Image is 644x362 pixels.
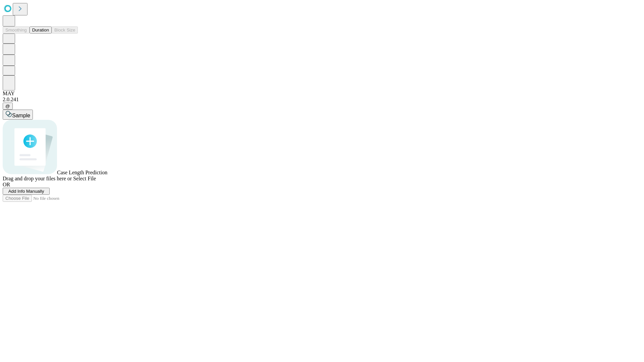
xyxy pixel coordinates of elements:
[3,188,50,195] button: Add Info Manually
[3,110,33,120] button: Sample
[3,176,72,181] span: Drag and drop your files here or
[3,97,641,103] div: 2.0.241
[52,26,78,34] button: Block Size
[57,170,107,175] span: Case Length Prediction
[30,26,52,34] button: Duration
[8,189,44,194] span: Add Info Manually
[3,90,641,97] div: MAY
[12,113,30,118] span: Sample
[3,103,13,110] button: @
[5,104,10,109] span: @
[73,176,96,181] span: Select File
[3,182,10,187] span: OR
[3,26,30,34] button: Smoothing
